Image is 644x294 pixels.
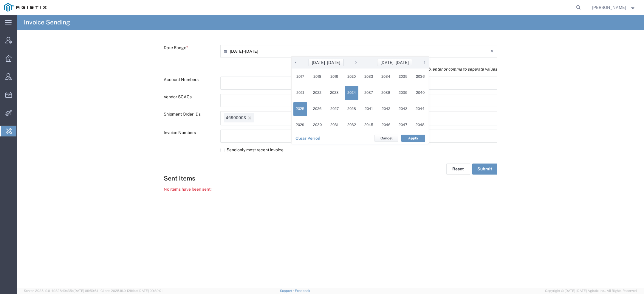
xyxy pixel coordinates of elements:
[74,289,98,293] span: [DATE] 09:50:51
[160,94,217,105] label: Vendor SCACs
[380,60,408,65] span: [DATE] - [DATE]
[4,3,47,12] img: logo
[327,70,341,84] span: 2019
[220,147,497,153] label: Send only most recent invoice
[226,113,246,122] div: 46900003
[291,59,300,66] span: ‹
[293,118,307,132] span: 2029
[292,59,360,66] bs-datepicker-navigation-view: ​ ​
[545,288,637,293] span: Copyright © [DATE]-[DATE] Agistix Inc., All Rights Reserved
[379,118,393,132] span: 2046
[362,70,375,84] span: 2033
[160,77,217,88] label: Account Numbers
[24,289,98,293] span: Server: 2025.19.0-49328d0a35e
[295,135,321,142] button: Clear Period
[280,289,295,293] a: Support
[360,59,429,66] bs-datepicker-navigation-view: ​ ​
[327,102,341,116] span: 2027
[100,289,162,293] span: Client: 2025.19.0-129fbcf
[164,187,212,192] span: No items have been sent!
[401,135,425,142] button: Apply
[308,59,343,66] button: [DATE] - [DATE]
[164,175,441,182] h4: Sent Items
[446,164,470,175] button: Reset
[592,4,636,11] button: [PERSON_NAME]
[312,60,340,65] span: [DATE] - [DATE]
[295,289,310,293] a: Feedback
[310,118,324,132] span: 2030
[246,113,252,122] delete-icon: Remove tag
[327,86,341,100] span: 2023
[379,102,393,116] span: 2042
[377,59,412,66] button: [DATE] - [DATE]
[420,59,429,66] span: ›
[379,86,393,100] span: 2038
[413,70,427,84] span: 2036
[138,289,162,293] span: [DATE] 09:39:01
[345,86,358,100] span: 2024
[396,102,410,116] span: 2043
[160,45,217,60] label: Date Range
[396,118,410,132] span: 2047
[24,15,70,30] h4: Invoice Sending
[351,59,360,66] button: ›
[396,70,410,84] span: 2035
[490,46,494,56] i: ×
[293,86,307,100] span: 2021
[293,102,307,116] span: 2025
[592,4,626,11] span: Kaitlyn Hostetler
[310,102,324,116] span: 2026
[413,86,427,100] span: 2040
[420,59,429,66] button: ›
[345,118,358,132] span: 2032
[345,70,358,84] span: 2020
[396,86,410,100] span: 2039
[472,164,497,175] button: Submit
[327,118,341,132] span: 2031
[292,59,301,66] button: ‹
[160,111,217,123] label: Shipment Order IDs
[310,86,324,100] span: 2022
[293,70,307,84] span: 2017
[362,102,375,116] span: 2041
[413,102,427,116] span: 2044
[160,130,217,141] label: Invoice Numbers
[345,102,358,116] span: 2028
[310,70,324,84] span: 2018
[417,67,497,71] em: use tab, enter or comma to separate values
[374,135,398,142] button: Cancel
[362,86,375,100] span: 2037
[226,113,252,122] div: 46900003
[291,56,429,144] bs-daterangepicker-container: calendar
[413,118,427,132] span: 2048
[362,118,375,132] span: 2045
[352,59,360,66] span: ›
[220,148,225,152] input: Send only most recent invoice
[379,70,393,84] span: 2034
